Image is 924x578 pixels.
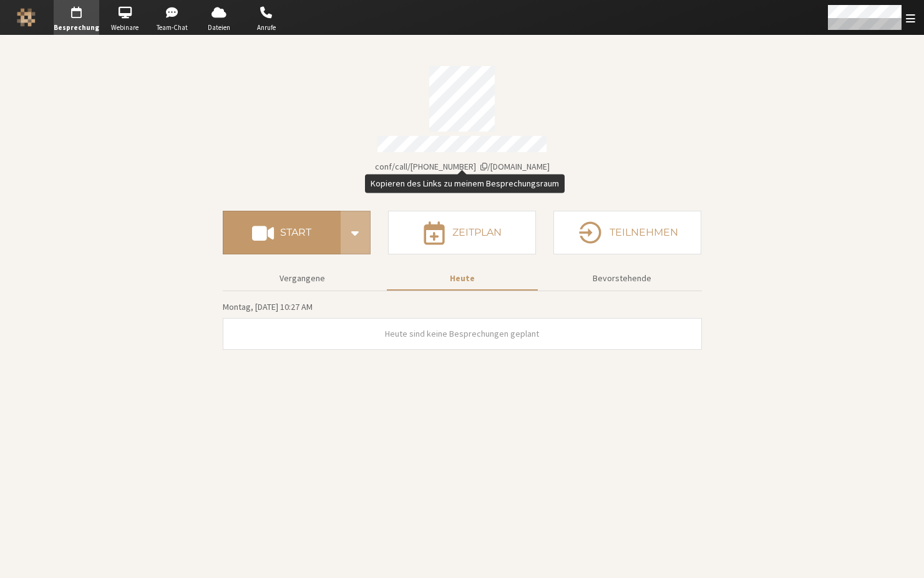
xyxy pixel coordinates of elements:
[197,22,241,33] span: Dateien
[54,22,99,33] span: Besprechung
[280,228,311,238] h4: Start
[17,8,36,27] img: Iotum
[387,267,538,289] button: Heute
[375,161,550,172] span: Kopieren des Links zu meinem Besprechungsraum
[893,546,915,569] iframe: Chat
[103,22,147,33] span: Webinare
[150,22,194,33] span: Team-Chat
[223,57,702,193] section: Kontodaten
[401,180,523,193] button: Details zur Audiokonferenz
[227,267,378,289] button: Vergangene
[245,22,288,33] span: Anrufe
[388,211,536,254] button: Zeitplan
[223,211,341,254] button: Start
[452,228,502,238] h4: Zeitplan
[547,267,698,289] button: Bevorstehende
[375,160,550,173] button: Kopieren des Links zu meinem BesprechungsraumKopieren des Links zu meinem Besprechungsraum
[553,211,701,254] button: Teilnehmen
[610,228,678,238] h4: Teilnehmen
[223,300,702,350] section: Heutige Besprechungen
[341,211,371,254] div: Start conference options
[223,301,313,312] span: Montag, [DATE] 10:27 AM
[385,328,539,339] span: Heute sind keine Besprechungen geplant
